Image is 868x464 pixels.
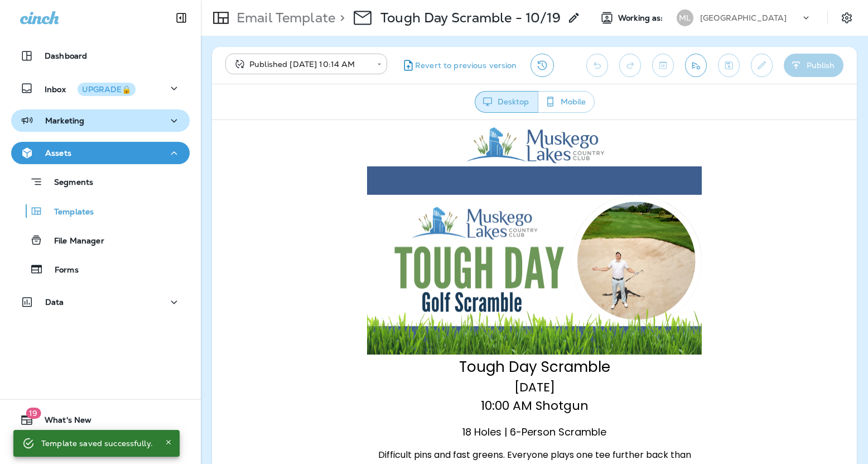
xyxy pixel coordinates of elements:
[11,142,190,164] button: Assets
[685,54,707,77] button: Send test email
[41,433,153,453] div: Template saved successfully.
[11,170,190,194] button: Segments
[11,109,190,132] button: Marketing
[247,237,398,257] span: Tough Day Scramble
[11,77,190,99] button: InboxUPGRADE🔒
[43,236,104,247] p: File Manager
[45,298,64,307] p: Data
[233,59,369,70] div: Published [DATE] 10:14 AM
[335,9,345,26] p: >
[33,415,91,429] span: What's New
[531,54,554,77] button: View Changelog
[166,7,197,29] button: Collapse Sidebar
[269,277,377,294] span: 10:00 AM Shotgun
[677,9,693,26] div: ML
[11,436,190,458] button: Support
[11,257,190,281] button: Forms
[238,342,440,355] span: Good scores are earned on the putting green.
[82,85,131,93] div: UPGRADE🔒
[475,91,538,113] button: Desktop
[700,13,787,22] p: [GEOGRAPHIC_DATA]
[26,408,41,419] span: 19
[78,83,136,96] button: UPGRADE🔒
[302,259,343,276] span: [DATE]
[11,199,190,223] button: Templates
[538,91,595,113] button: Mobile
[11,228,190,252] button: File Manager
[43,178,93,189] p: Segments
[45,83,136,94] p: Inbox
[396,54,522,77] button: Revert to previous version
[155,46,490,235] img: Muskego-Lakes--Tough-Day-Scramble---1019--blog.png
[837,8,857,28] button: Settings
[162,436,175,449] button: Close
[232,9,335,26] p: Email Template
[250,305,394,319] span: 18 Holes | 6-Person Scramble
[380,9,561,26] p: Tough Day Scramble - 10/19
[415,60,517,71] span: Revert to previous version
[45,149,71,157] p: Assets
[11,291,190,313] button: Data
[45,51,87,60] p: Dashboard
[11,409,190,431] button: 19What's New
[44,265,79,276] p: Forms
[11,45,190,67] button: Dashboard
[166,328,479,355] span: Difficult pins and fast greens. Everyone plays one tee further back than normal.
[43,207,94,218] p: Templates
[618,13,666,23] span: Working as:
[45,116,84,125] p: Marketing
